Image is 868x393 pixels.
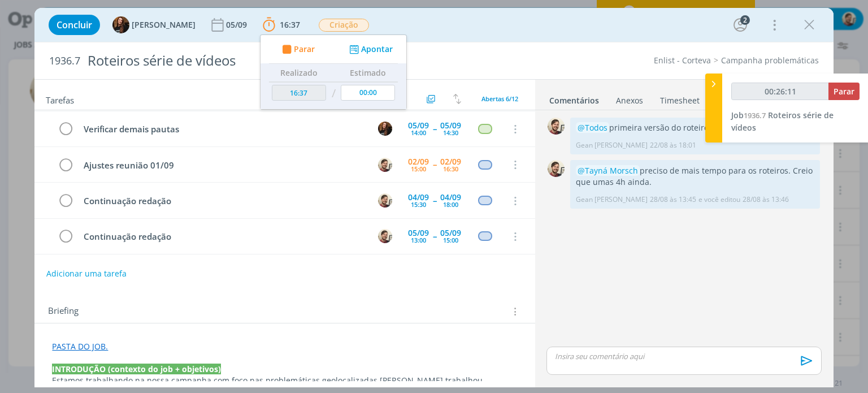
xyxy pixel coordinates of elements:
button: 2 [731,16,749,34]
div: 16:30 [443,166,458,172]
th: Estimado [338,64,398,82]
div: 04/09 [408,193,429,201]
img: G [548,160,565,177]
div: Verificar demais pautas [79,122,367,136]
button: 16:37 [260,16,303,34]
div: 02/09 [408,158,429,166]
div: Continuação redação [79,230,367,244]
span: Parar [294,45,315,53]
button: Concluir [49,15,100,35]
div: 14:30 [443,129,458,136]
span: 1936.7 [49,55,80,67]
div: 2 [740,15,750,25]
div: Ajustes reunião 01/09 [79,158,367,172]
span: 16:37 [280,19,300,30]
div: 05/09 [408,122,429,129]
div: 04/09 [440,193,461,201]
button: Criação [318,18,370,32]
td: / [329,82,338,105]
div: 15:30 [411,201,426,208]
a: Job1936.7Roteiros série de vídeos [731,110,834,133]
div: 05/09 [226,21,249,29]
a: PASTA DO JOB. [52,341,108,352]
div: 05/09 [440,122,461,129]
img: G [548,118,565,135]
span: e você editou [698,195,740,205]
button: T[PERSON_NAME] [112,16,196,33]
span: @Todos [578,122,607,133]
ul: 16:37 [260,34,407,110]
span: 28/08 às 13:46 [743,195,789,205]
span: Criação [319,19,369,32]
span: Tarefas [46,92,74,106]
div: 15:00 [411,166,426,172]
img: T [112,16,129,33]
button: Apontar [346,44,393,55]
span: Concluir [57,20,92,29]
div: 13:00 [411,237,426,243]
p: Gean [PERSON_NAME] [576,140,648,150]
a: Comentários [549,90,600,106]
strong: INTRODUÇÃO (contexto do job + objetivos) [52,364,221,374]
img: arrow-down-up.svg [453,94,461,104]
button: G [377,192,394,209]
span: Parar [834,86,854,97]
div: 14:00 [411,129,426,136]
span: Roteiros série de vídeos [731,110,834,133]
img: G [378,193,392,208]
img: G [378,229,392,243]
button: Adicionar uma tarefa [46,264,127,284]
span: 22/08 às 18:01 [650,140,696,150]
span: Estamos trabalhando na nossa campanha com foco nas problemáticas geolocalizadas. [52,375,380,386]
p: primeira versão do roteiro, aqui: [576,122,814,133]
div: dialog [34,8,833,387]
span: @Tayná Morsch [578,165,638,176]
div: 05/09 [440,229,461,237]
img: G [378,158,392,172]
div: Roteiros série de vídeos [83,47,493,75]
div: 05/09 [408,229,429,237]
span: [PERSON_NAME] [132,21,196,29]
img: T [378,122,392,136]
span: Abertas 6/12 [481,94,518,103]
a: Timesheet [659,90,700,106]
div: Continuação redação [79,194,367,208]
span: 28/08 às 13:45 [650,195,696,205]
a: Enlist - Corteva [654,55,711,66]
span: Briefing [48,304,79,319]
div: Anexos [616,95,643,106]
p: preciso de mais tempo para os roteiros. Creio que umas 4h ainda. [576,165,814,188]
span: 1936.7 [744,110,766,120]
span: -- [433,197,436,205]
span: -- [433,232,436,240]
div: 18:00 [443,201,458,208]
th: Realizado [269,64,329,82]
button: T [377,120,394,137]
button: G [377,156,394,173]
span: -- [433,161,436,169]
span: -- [433,125,436,133]
a: Campanha problemáticas [721,55,819,66]
button: Parar [828,83,860,100]
div: 02/09 [440,158,461,166]
button: G [377,228,394,245]
p: Gean [PERSON_NAME] [576,195,648,205]
button: Parar [279,44,315,55]
div: 15:00 [443,237,458,243]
